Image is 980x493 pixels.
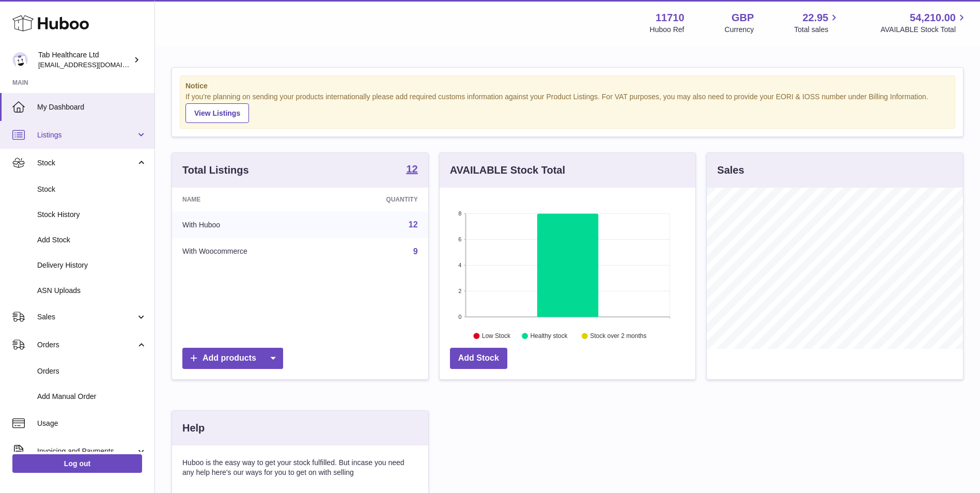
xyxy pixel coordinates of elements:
[182,458,418,477] p: Huboo is the easy way to get your stock fulfilled. But incase you need any help here's our ways f...
[37,312,136,322] span: Sales
[406,164,417,174] strong: 12
[38,60,152,69] span: [EMAIL_ADDRESS][DOMAIN_NAME]
[172,211,331,238] td: With Huboo
[590,332,646,340] text: Stock over 2 months
[185,92,950,123] div: If you're planning on sending your products internationally please add required customs informati...
[794,25,840,35] span: Total sales
[37,260,147,270] span: Delivery History
[910,11,956,25] span: 54,210.00
[458,262,461,268] text: 4
[37,130,136,140] span: Listings
[732,11,754,25] strong: GBP
[185,103,249,123] a: View Listings
[37,419,147,428] span: Usage
[172,188,331,211] th: Name
[37,366,147,376] span: Orders
[530,332,568,340] text: Healthy stock
[182,163,249,177] h3: Total Listings
[650,25,685,35] div: Huboo Ref
[717,163,744,177] h3: Sales
[37,392,147,402] span: Add Manual Order
[37,286,147,296] span: ASN Uploads
[409,220,418,229] a: 12
[880,25,968,35] span: AVAILABLE Stock Total
[37,210,147,220] span: Stock History
[458,236,461,242] text: 6
[725,25,754,35] div: Currency
[38,50,131,70] div: Tab Healthcare Ltd
[37,235,147,245] span: Add Stock
[880,11,968,35] a: 54,210.00 AVAILABLE Stock Total
[12,52,28,68] img: internalAdmin-11710@internal.huboo.com
[406,164,417,176] a: 12
[37,158,136,168] span: Stock
[458,314,461,320] text: 0
[37,340,136,350] span: Orders
[656,11,685,25] strong: 11710
[482,332,511,340] text: Low Stock
[450,348,507,369] a: Add Stock
[37,184,147,194] span: Stock
[450,163,565,177] h3: AVAILABLE Stock Total
[458,210,461,217] text: 8
[458,288,461,294] text: 2
[37,102,147,112] span: My Dashboard
[182,421,205,435] h3: Help
[331,188,428,211] th: Quantity
[12,454,142,473] a: Log out
[794,11,840,35] a: 22.95 Total sales
[413,247,418,256] a: 9
[37,446,136,456] span: Invoicing and Payments
[185,81,950,91] strong: Notice
[182,348,283,369] a: Add products
[802,11,828,25] span: 22.95
[172,238,331,265] td: With Woocommerce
